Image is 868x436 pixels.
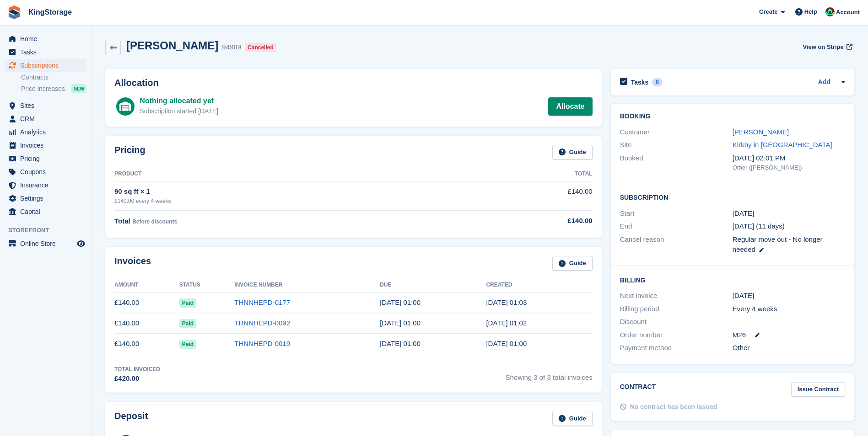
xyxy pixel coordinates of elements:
span: Tasks [20,46,75,58]
span: Coupons [20,165,75,178]
time: 2025-09-06 00:03:27 UTC [486,298,527,306]
div: [DATE] [733,291,845,301]
span: Pricing [20,152,75,165]
th: Total [457,167,593,181]
span: Analytics [20,126,75,138]
div: 94989 [222,42,241,53]
div: Booked [620,153,733,172]
span: Insurance [20,179,75,191]
span: Account [836,8,860,17]
time: 2025-07-12 00:00:32 UTC [486,340,527,347]
img: John King [825,7,835,16]
a: Guide [552,145,593,160]
a: menu [5,126,86,138]
a: Preview store [75,238,86,249]
a: menu [5,139,86,152]
a: KingStorage [25,5,75,20]
a: menu [5,112,86,125]
div: Cancel reason [620,234,733,255]
span: Storefront [8,226,91,235]
a: THNNHEPD-0177 [234,298,290,306]
span: Subscriptions [20,59,75,72]
h2: Pricing [114,145,146,160]
h2: Invoices [114,256,151,271]
span: Invoices [20,139,75,152]
div: Payment method [620,343,733,353]
div: Other ([PERSON_NAME]) [733,163,845,172]
td: £140.00 [457,181,593,210]
th: Invoice Number [234,278,380,292]
span: Regular move out - No longer needed [733,235,823,254]
a: menu [5,237,86,250]
span: Home [20,32,75,45]
a: Issue Contract [791,382,845,397]
div: 0 [652,78,663,86]
a: THNNHEPD-0019 [234,340,290,347]
a: menu [5,179,86,191]
span: Capital [20,205,75,218]
div: 90 sq ft × 1 [114,186,457,197]
a: Allocate [548,97,592,116]
time: 2025-09-07 00:00:00 UTC [380,298,421,306]
div: - [733,317,845,327]
div: End [620,221,733,232]
a: menu [5,32,86,45]
h2: Billing [620,275,845,284]
time: 2025-08-10 00:00:00 UTC [380,319,421,327]
div: No contract has been issued [630,402,717,412]
div: Subscription started [DATE] [140,106,218,116]
a: menu [5,59,86,72]
a: Kirkby in [GEOGRAPHIC_DATA] [733,141,832,149]
h2: [PERSON_NAME] [126,39,218,52]
th: Product [114,167,457,181]
span: CRM [20,112,75,125]
a: Guide [552,411,593,426]
img: stora-icon-8386f47178a22dfd0bd8f6a31ec36ba5ce8667c1dd55bd0f319d3a0aa187defe.svg [7,5,21,19]
div: Site [620,140,733,150]
a: Price increases NEW [21,84,86,94]
td: £140.00 [114,313,179,334]
time: 2025-07-13 00:00:00 UTC [380,340,421,347]
a: Add [818,77,830,88]
td: £140.00 [114,334,179,354]
a: THNNHEPD-0092 [234,319,290,327]
div: [DATE] 02:01 PM [733,153,845,164]
span: Settings [20,192,75,205]
th: Due [380,278,486,292]
a: menu [5,99,86,112]
div: NEW [71,84,86,93]
div: Other [733,343,845,353]
a: menu [5,192,86,205]
div: Billing period [620,304,733,314]
span: Paid [179,319,196,328]
span: View on Stripe [803,43,843,52]
div: Start [620,208,733,219]
div: Every 4 weeks [733,304,845,314]
div: Customer [620,127,733,138]
td: £140.00 [114,292,179,313]
div: Order number [620,330,733,340]
th: Created [486,278,592,292]
span: Help [804,7,817,16]
th: Status [179,278,235,292]
a: Contracts [21,73,86,82]
h2: Deposit [114,411,148,426]
th: Amount [114,278,179,292]
span: Paid [179,340,196,349]
div: Next invoice [620,291,733,301]
span: Sites [20,99,75,112]
div: £140.00 every 4 weeks [114,197,457,205]
span: Showing 3 of 3 total invoices [506,365,593,384]
span: Paid [179,298,196,308]
a: Guide [552,256,593,271]
div: £420.00 [114,373,160,384]
span: Online Store [20,237,75,250]
div: Nothing allocated yet [140,96,218,106]
a: menu [5,46,86,58]
a: menu [5,205,86,218]
div: Cancelled [245,43,276,52]
time: 2025-07-12 00:00:00 UTC [733,208,754,219]
div: £140.00 [457,216,593,226]
h2: Subscription [620,192,845,202]
h2: Allocation [114,78,593,88]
